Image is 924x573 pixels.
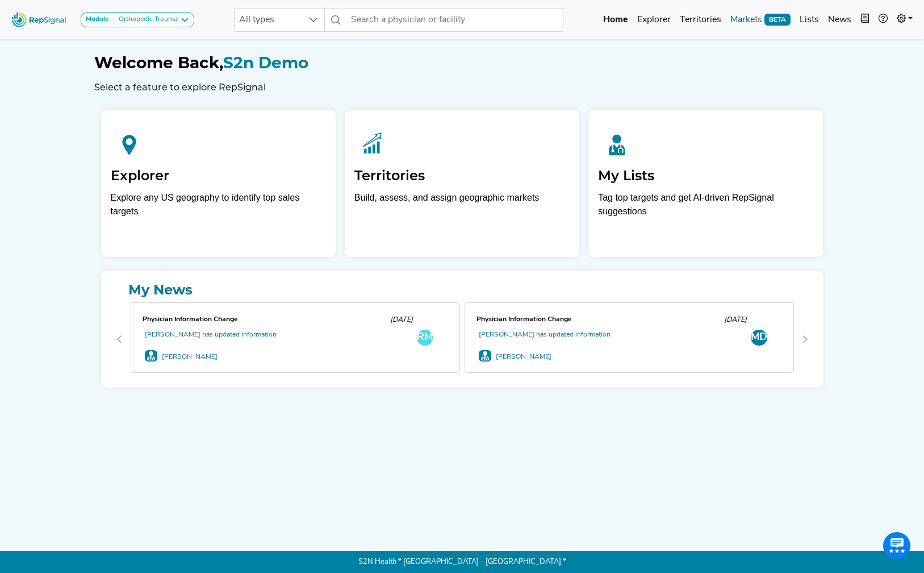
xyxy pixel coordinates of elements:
a: My News [110,280,814,300]
span: Physician Information Change [143,316,238,323]
div: Orthopedic Trauma [114,15,178,24]
h1: S2n Demo [94,53,830,73]
a: Lists [795,9,823,31]
h6: Select a feature to explore RepSignal [94,82,830,93]
a: Territories [675,9,726,31]
a: ExplorerExplore any US geography to identify top sales targets [101,110,336,257]
span: BETA [764,14,791,25]
h2: My Lists [598,168,813,184]
a: [PERSON_NAME] [496,354,551,360]
a: Home [599,9,633,31]
span: [DATE] [390,316,413,323]
div: MD [751,330,767,346]
input: Search a physician or facility [346,8,563,32]
a: My ListsTag top targets and get AI-driven RepSignal suggestions [588,110,823,257]
a: TerritoriesBuild, assess, and assign geographic markets [345,110,579,257]
p: Build, assess, and assign geographic markets [354,191,570,225]
h2: Explorer [111,168,326,184]
span: All types [235,9,303,31]
button: Intel Book [856,9,874,31]
span: [DATE] [724,316,747,323]
a: [PERSON_NAME] has updated information [145,331,277,338]
p: Tag top targets and get AI-driven RepSignal suggestions [598,191,813,225]
a: [PERSON_NAME] [162,354,218,360]
span: Physician Information Change [476,316,572,323]
div: 1 [462,300,796,379]
a: Explorer [633,9,675,31]
a: [PERSON_NAME] has updated information [479,331,611,338]
div: 0 [128,300,462,379]
div: Explore any US geography to identify top sales targets [111,191,326,218]
strong: Module [86,16,109,23]
button: ModuleOrthopedic Trauma [81,13,194,27]
a: MarketsBETA [726,9,795,31]
h2: Territories [354,168,570,184]
span: Welcome Back, [94,53,223,72]
div: RM [417,330,433,346]
a: News [823,9,856,31]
